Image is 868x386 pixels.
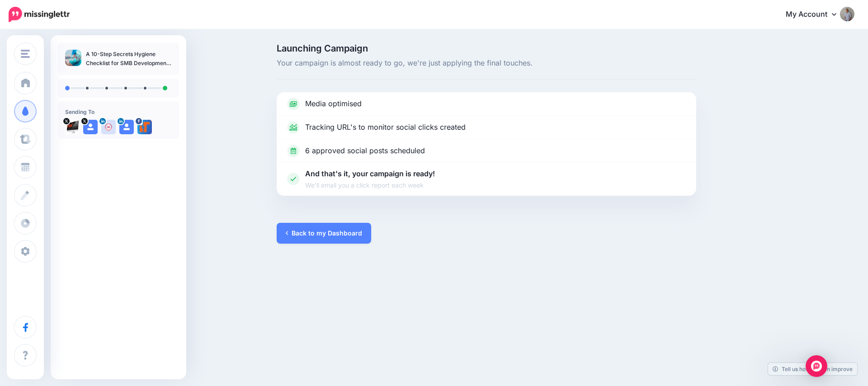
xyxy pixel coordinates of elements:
img: user_default_image.png [101,120,116,134]
span: Your campaign is almost ready to go, we're just applying the final touches. [277,57,696,69]
img: user_default_image.png [83,120,98,134]
img: user_default_image.png [119,120,134,134]
h4: Sending To [65,108,172,115]
img: 428652482_854377056700987_8639726828542345580_n-bsa146612.jpg [137,120,152,134]
a: Tell us how we can improve [768,363,857,375]
p: 6 approved social posts scheduled [305,145,425,157]
a: My Account [777,4,854,26]
p: A 10-Step Secrets Hygiene Checklist for SMB Development & Operations Teams [86,50,172,68]
img: 6419557f56b57b2f9436f36c11c18459_thumb.jpg [65,50,81,66]
img: Missinglettr [9,7,70,22]
span: Launching Campaign [277,44,696,53]
img: 931ab0b3072c3b99b00a0fbbfaeab101-26458.png [65,120,80,134]
p: Tracking URL's to monitor social clicks created [305,122,466,133]
div: Open Intercom Messenger [806,355,827,377]
img: menu.png [21,50,30,58]
span: We'll email you a click report each week [305,180,435,190]
p: Media optimised [305,98,362,110]
a: Back to my Dashboard [277,223,371,244]
p: And that's it, your campaign is ready! [305,168,435,190]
